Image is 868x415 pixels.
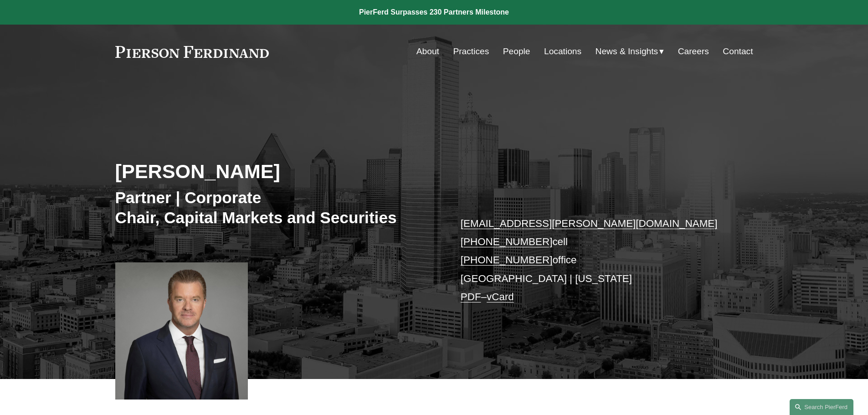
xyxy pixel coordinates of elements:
[461,218,718,229] a: [EMAIL_ADDRESS][PERSON_NAME][DOMAIN_NAME]
[790,399,853,415] a: Search this site
[596,43,664,60] a: folder dropdown
[416,43,439,60] a: About
[461,236,553,247] a: [PHONE_NUMBER]
[487,291,514,302] a: vCard
[503,43,530,60] a: People
[115,188,434,227] h3: Partner | Corporate Chair, Capital Markets and Securities
[723,43,753,60] a: Contact
[461,291,481,302] a: PDF
[596,44,658,60] span: News & Insights
[115,159,434,183] h2: [PERSON_NAME]
[544,43,581,60] a: Locations
[678,43,709,60] a: Careers
[461,254,553,266] a: [PHONE_NUMBER]
[453,43,489,60] a: Practices
[461,215,726,307] p: cell office [GEOGRAPHIC_DATA] | [US_STATE] –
